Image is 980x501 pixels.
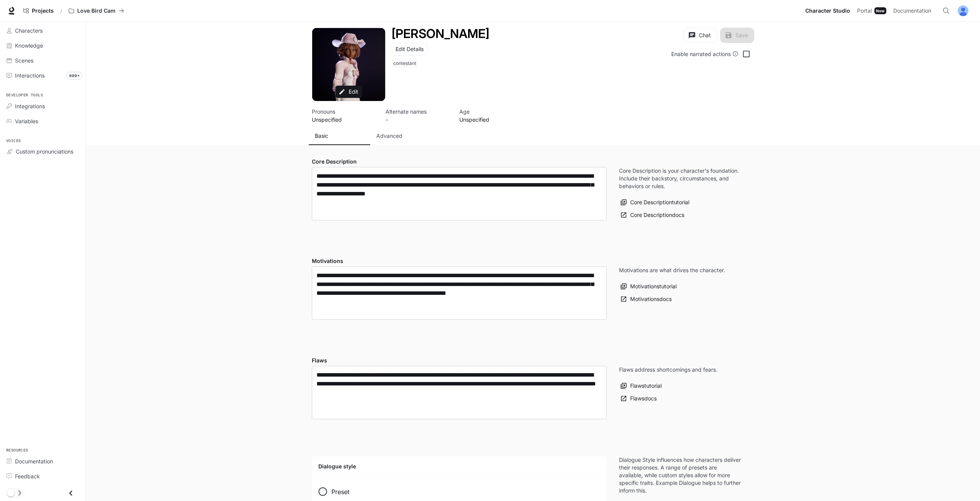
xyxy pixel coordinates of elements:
[386,107,450,116] p: Alternate names
[65,3,127,18] button: All workspaces
[312,107,376,116] p: Pronouns
[57,7,65,15] div: /
[3,99,83,113] a: Integrations
[3,114,83,128] a: Variables
[15,41,43,50] span: Knowledge
[958,5,968,16] img: User avatar
[392,43,427,56] button: Edit Details
[315,132,328,140] p: Basic
[3,470,83,483] a: Feedback
[890,3,937,18] a: Documentation
[20,3,57,18] a: Go to projects
[312,366,607,419] div: Flaws
[15,56,33,64] span: Scenes
[77,8,116,14] p: Love Bird Cam
[619,167,742,190] p: Core Description is your character's foundation. Include their backstory, circumstances, and beha...
[805,6,850,16] span: Character Studio
[619,280,679,293] button: Motivationstutorial
[459,107,524,116] p: Age
[955,3,971,18] button: User avatar
[62,485,79,501] button: Close drawer
[459,107,524,124] button: Open character details dialog
[459,116,524,124] p: Unspecified
[32,8,54,14] span: Projects
[312,28,385,101] div: Avatar image
[331,487,349,496] span: Preset
[15,472,40,480] span: Feedback
[671,50,738,58] div: Enable narrated actions
[15,71,45,79] span: Interactions
[312,158,607,165] h4: Core Description
[619,293,674,306] a: Motivationsdocs
[15,117,38,125] span: Variables
[392,59,419,68] span: contestant
[312,257,607,265] h4: Motivations
[15,26,43,35] span: Characters
[386,116,450,124] p: -
[15,102,45,110] span: Integrations
[318,463,600,470] h4: Dialogue style
[312,107,376,124] button: Open character details dialog
[619,266,725,274] p: Motivations are what drives the character.
[7,488,15,497] span: Dark mode toggle
[684,28,717,43] button: Chat
[336,86,362,98] button: Edit
[619,392,659,405] a: Flawsdocs
[619,366,717,374] p: Flaws address shortcomings and fears.
[619,209,686,222] a: Core Descriptiondocs
[619,380,664,392] button: Flawstutorial
[15,457,53,465] span: Documentation
[3,24,83,37] a: Characters
[392,59,419,71] button: Open character details dialog
[392,28,489,40] button: Open character details dialog
[312,28,385,101] button: Open character avatar dialog
[312,167,607,220] div: label
[939,3,954,18] button: Open Command Menu
[874,7,886,14] div: New
[3,455,83,468] a: Documentation
[893,6,931,16] span: Documentation
[619,456,742,494] p: Dialogue Style influences how characters deliver their responses. A range of presets are availabl...
[392,26,489,41] h1: [PERSON_NAME]
[376,132,402,140] p: Advanced
[857,6,872,16] span: Portal
[3,54,83,67] a: Scenes
[16,147,73,155] span: Custom pronunciations
[386,107,450,124] button: Open character details dialog
[3,145,83,158] a: Custom pronunciations
[66,72,83,79] span: 999+
[393,60,416,66] p: contestant
[619,196,691,209] button: Core Descriptiontutorial
[802,3,853,18] a: Character Studio
[312,357,607,364] h4: Flaws
[3,69,83,82] a: Interactions
[3,39,83,52] a: Knowledge
[854,3,889,18] a: PortalNew
[312,116,376,124] p: Unspecified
